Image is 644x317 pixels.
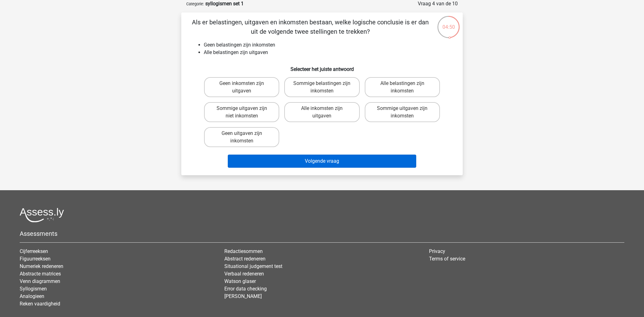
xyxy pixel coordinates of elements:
[228,155,417,168] button: Volgende vraag
[204,77,279,97] label: Geen inkomsten zijn uitgaven
[204,127,279,147] label: Geen uitgaven zijn inkomsten
[224,263,282,269] a: Situational judgement test
[20,278,60,284] a: Venn diagrammen
[204,49,453,56] li: Alle belastingen zijn uitgaven
[20,286,47,292] a: Syllogismen
[20,271,61,277] a: Abstracte matrices
[191,61,453,72] h6: Selecteer het juiste antwoord
[224,293,262,299] a: [PERSON_NAME]
[437,15,460,31] div: 04:50
[20,230,624,237] h5: Assessments
[205,1,244,7] strong: syllogismen set 1
[224,248,263,254] a: Redactiesommen
[224,286,267,292] a: Error data checking
[191,17,429,36] p: Als er belastingen, uitgaven en inkomsten bestaan, welke logische conclusie is er dan uit de volg...
[20,263,63,269] a: Numeriek redeneren
[20,208,64,222] img: Assessly logo
[204,41,453,49] li: Geen belastingen zijn inkomsten
[429,248,445,254] a: Privacy
[20,248,48,254] a: Cijferreeksen
[284,77,359,97] label: Sommige belastingen zijn inkomsten
[429,256,465,262] a: Terms of service
[365,102,440,122] label: Sommige uitgaven zijn inkomsten
[224,271,264,277] a: Verbaal redeneren
[20,256,51,262] a: Figuurreeksen
[20,301,60,307] a: Reken vaardigheid
[186,2,204,6] small: Categorie:
[284,102,359,122] label: Alle inkomsten zijn uitgaven
[224,256,266,262] a: Abstract redeneren
[204,102,279,122] label: Sommige uitgaven zijn niet inkomsten
[365,77,440,97] label: Alle belastingen zijn inkomsten
[224,278,256,284] a: Watson glaser
[20,293,44,299] a: Analogieen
